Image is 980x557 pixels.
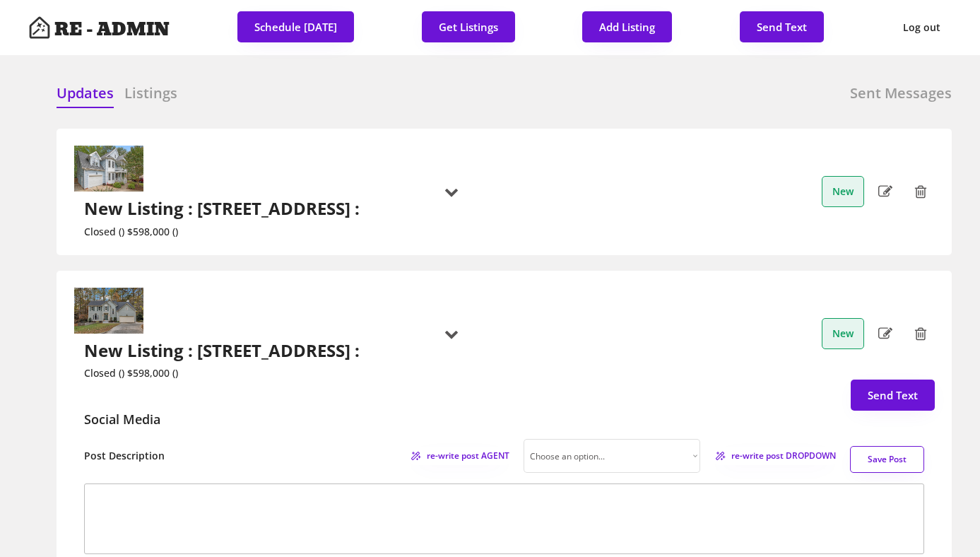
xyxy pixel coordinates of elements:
[54,20,170,39] h4: RE - ADMIN
[28,16,51,39] img: Artboard%201%20copy%203.svg
[892,11,952,44] button: Log out
[84,368,365,380] div: Closed () $598,000 ()
[237,11,354,42] button: Schedule [DATE]
[582,11,672,42] button: Add Listing
[84,199,365,219] h2: New Listing : [STREET_ADDRESS] :
[822,318,864,349] button: New
[740,11,824,42] button: Send Text
[84,226,365,238] div: Closed () $598,000 ()
[731,452,836,460] span: re-write post DROPDOWN
[84,449,165,463] h6: Post Description
[427,452,509,460] span: re-write post AGENT
[850,83,952,103] h6: Sent Messages
[714,447,836,465] button: re-write post DROPDOWN
[73,146,144,192] img: 20240905231728520481000000-o.jpg
[73,288,144,334] img: 20241107145433317487000000-o.jpg
[422,11,515,42] button: Get Listings
[822,176,864,207] button: New
[84,411,160,428] div: Social Media
[410,447,509,465] button: re-write post AGENT
[850,446,924,473] button: Save Post
[124,83,177,103] h6: Listings
[851,380,935,411] button: Send Text
[57,83,114,103] h6: Updates
[84,341,365,361] h2: New Listing : [STREET_ADDRESS] :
